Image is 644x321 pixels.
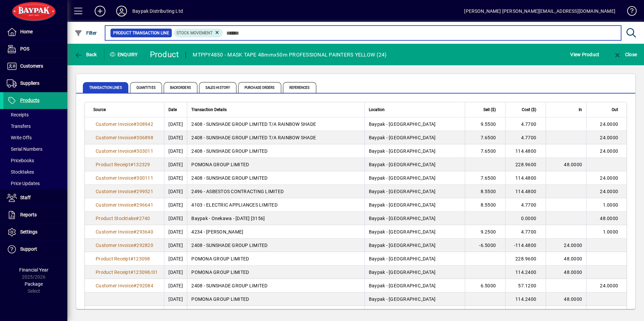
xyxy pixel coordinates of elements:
td: [DATE] [164,265,187,279]
span: Baypak - [GEOGRAPHIC_DATA] [369,256,436,261]
span: 299521 [136,189,153,194]
a: Product Receipt#123098 [93,255,153,262]
span: 303011 [136,148,153,154]
td: POMONA GROUP LIMITED [187,252,364,265]
span: Customer Invoice [96,148,133,154]
span: Source [93,106,106,113]
span: 24.0000 [564,243,582,248]
span: Transaction Details [191,106,227,113]
span: Transfers [7,123,31,129]
span: Settings [20,229,37,235]
span: # [130,256,133,261]
span: Transaction Lines [83,82,128,93]
div: Location [369,106,461,113]
span: Baypak - [GEOGRAPHIC_DATA] [369,296,436,302]
td: POMONA GROUP LIMITED [187,265,364,279]
span: 1.0000 [603,202,618,208]
span: Close [613,52,637,57]
td: 4.7700 [505,131,546,144]
td: 2408 - SUNSHADE GROUP LIMITED T/A RAINBOW SHADE [187,117,364,131]
span: Location [369,106,385,113]
span: Products [20,98,39,103]
button: Filter [73,27,99,39]
td: 2408 - SUNSHADE GROUP LIMITED [187,239,364,252]
a: Staff [3,189,67,206]
td: 114.4800 [505,144,546,158]
td: POMONA GROUP LIMITED [187,292,364,306]
div: Product [150,49,179,60]
td: -6.5000 [465,239,505,252]
span: 1.0000 [603,229,618,235]
span: 292084 [136,283,153,288]
div: MTPPY4850 - MASK TAPE 48mmx50m PROFESSIONAL PAINTERS YELLOW (24) [193,49,386,60]
a: Product Stocktake#2740 [93,215,153,222]
td: 114.2400 [505,292,546,306]
div: Enquiry [104,49,145,60]
td: [DATE] [164,225,187,239]
span: Sell ($) [483,106,496,113]
span: Baypak - [GEOGRAPHIC_DATA] [369,283,436,288]
span: 24.0000 [600,121,618,127]
a: Product Receipt#123098/01 [93,269,160,276]
td: 4.7700 [505,198,546,212]
td: [DATE] [164,212,187,225]
span: Baypak - [GEOGRAPHIC_DATA] [369,216,436,221]
td: 2408 - SUNSHADE GROUP LIMITED T/A RAINBOW SHADE [187,131,364,144]
span: Product Stocktake [96,216,136,221]
span: Write Offs [7,135,32,140]
a: Transfers [3,120,67,132]
span: Financial Year [19,267,49,273]
span: # [133,121,136,127]
span: # [133,148,136,154]
td: [DATE] [164,239,187,252]
a: Customers [3,58,67,75]
span: Package [25,281,43,287]
span: Baypak - [GEOGRAPHIC_DATA] [369,202,436,208]
a: Stocktakes [3,166,67,178]
span: Home [20,29,33,34]
div: Source [93,106,160,113]
span: # [133,189,136,194]
span: Baypak - [GEOGRAPHIC_DATA] [369,229,436,235]
span: 48.0000 [564,296,582,302]
td: 4103 - ELECTRIC APPLIANCES LIMITED [187,198,364,212]
span: # [136,216,139,221]
td: [DATE] [164,252,187,265]
span: Customer Invoice [96,121,133,127]
span: Customer Invoice [96,243,133,248]
a: Product Receipt#132329 [93,161,153,168]
td: 114.4800 [505,171,546,185]
span: # [133,202,136,208]
span: Product Receipt [96,256,130,261]
span: 296641 [136,202,153,208]
td: [DATE] [164,131,187,144]
td: 2408 - SUNSHADE GROUP LIMITED [187,306,364,319]
a: Suppliers [3,75,67,92]
a: Customer Invoice#306898 [93,134,156,141]
td: 6.5000 [465,279,505,292]
span: Customer Invoice [96,283,133,288]
app-page-header-button: Back [67,48,104,61]
span: Baypak - [GEOGRAPHIC_DATA] [369,189,436,194]
button: View Product [569,48,601,61]
span: 24.0000 [600,135,618,140]
td: 2408 - SUNSHADE GROUP LIMITED [187,171,364,185]
td: [DATE] [164,198,187,212]
td: 114.2400 [505,265,546,279]
a: Pricebooks [3,155,67,166]
td: [DATE] [164,171,187,185]
td: 2408 - SUNSHADE GROUP LIMITED [187,144,364,158]
span: Serial Numbers [7,146,42,152]
span: 292820 [136,243,153,248]
span: Customer Invoice [96,189,133,194]
a: Receipts [3,109,67,120]
span: # [133,243,136,248]
span: Stock movement [176,31,213,35]
span: Baypak - [GEOGRAPHIC_DATA] [369,135,436,140]
td: 4.7700 [505,225,546,239]
span: 300111 [136,175,153,181]
span: Customer Invoice [96,229,133,235]
span: View Product [570,49,599,60]
span: Customer Invoice [96,175,133,181]
span: Suppliers [20,80,39,86]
